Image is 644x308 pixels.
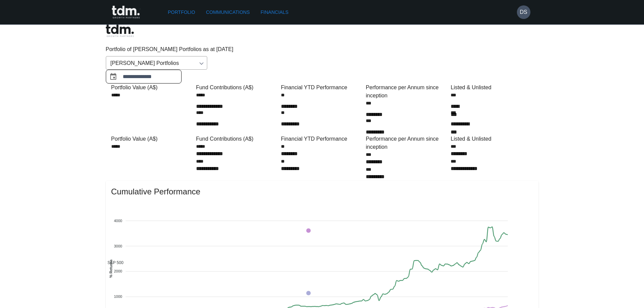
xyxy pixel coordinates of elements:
a: Communications [203,6,253,19]
tspan: 2000 [114,269,122,274]
text: % Returns [109,260,113,278]
div: Fund Contributions (A$) [196,84,278,92]
div: Portfolio Value (A$) [111,84,193,92]
tspan: 3000 [114,244,122,248]
tspan: 4000 [114,219,122,223]
h6: DS [520,8,527,16]
div: Fund Contributions (A$) [196,135,278,143]
div: Performance per Annum since inception [366,84,448,100]
div: Performance per Annum since inception [366,135,448,151]
div: [PERSON_NAME] Portfolios [106,56,207,70]
span: Cumulative Performance [111,186,533,197]
p: Portfolio of [PERSON_NAME] Portfolios as at [DATE] [106,45,539,53]
div: Listed & Unlisted [451,84,533,92]
div: Financial YTD Performance [281,84,363,92]
tspan: 1000 [114,295,122,299]
a: Portfolio [165,6,198,19]
span: S&P 500 [102,260,123,265]
a: Financials [258,6,291,19]
div: Portfolio Value (A$) [111,135,193,143]
div: Financial YTD Performance [281,135,363,143]
button: Choose date, selected date is Sep 30, 2025 [106,70,120,84]
button: DS [517,5,530,19]
div: Listed & Unlisted [451,135,533,143]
